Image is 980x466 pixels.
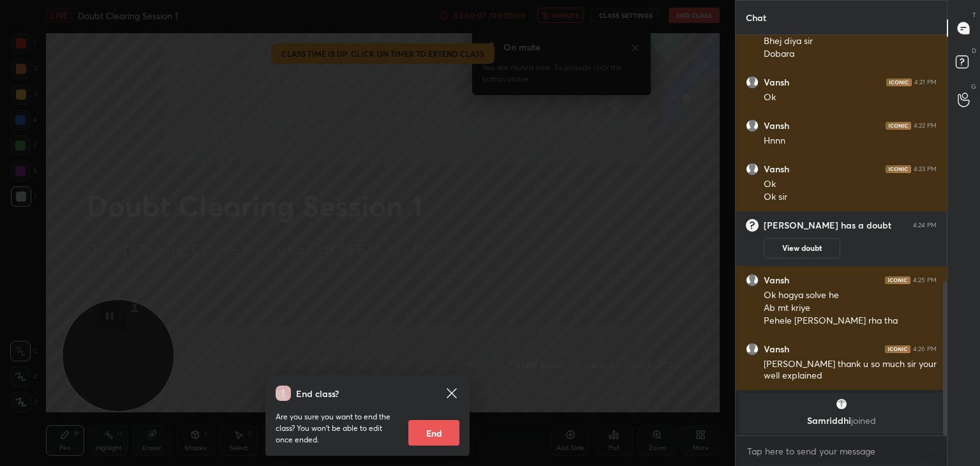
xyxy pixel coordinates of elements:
img: 8c5d628be6734fd1a3c89fe1d1c36ba7.jpg [835,398,848,410]
img: default.png [746,119,759,132]
p: Are you sure you want to end the class? You won’t be able to edit once ended. [276,411,398,446]
img: iconic-dark.1390631f.png [886,165,911,173]
h6: Vansh [764,77,789,88]
button: View doubt [764,238,840,259]
div: Ok hogya solve he [764,289,937,302]
h6: Vansh [764,343,789,355]
img: default.png [746,76,759,89]
div: Bhej diya sir [764,35,937,48]
div: Ok [764,178,937,191]
div: 4:24 PM [913,222,937,229]
img: default.png [746,343,759,356]
img: iconic-dark.1390631f.png [885,345,910,353]
p: G [971,82,976,91]
div: Ab mt kriye [764,302,937,315]
h6: [PERSON_NAME] has a doubt [764,220,891,231]
h6: Vansh [764,120,789,132]
img: iconic-dark.1390631f.png [885,276,910,284]
div: [PERSON_NAME] thank u so much sir your well explained [764,358,937,382]
div: 4:23 PM [914,165,937,173]
p: D [972,46,976,56]
img: iconic-dark.1390631f.png [886,122,911,130]
div: Hnnn [764,135,937,147]
p: Samriddhi [746,416,936,426]
div: Ok [764,91,937,104]
p: Chat [736,1,776,34]
div: Ok sir [764,191,937,204]
p: T [972,10,976,20]
img: default.png [746,163,759,176]
img: default.png [746,274,759,287]
div: 4:22 PM [914,122,937,130]
button: End [408,420,459,446]
span: joined [851,414,876,426]
div: Pehele [PERSON_NAME] rha tha [764,315,937,327]
h6: Vansh [764,163,789,175]
h4: End class? [296,387,339,400]
div: 4:26 PM [913,345,937,353]
div: 4:25 PM [913,276,937,284]
h6: Vansh [764,274,789,286]
img: iconic-dark.1390631f.png [886,79,912,86]
div: Dobara [764,48,937,61]
div: 4:21 PM [914,79,937,86]
div: grid [736,35,947,436]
